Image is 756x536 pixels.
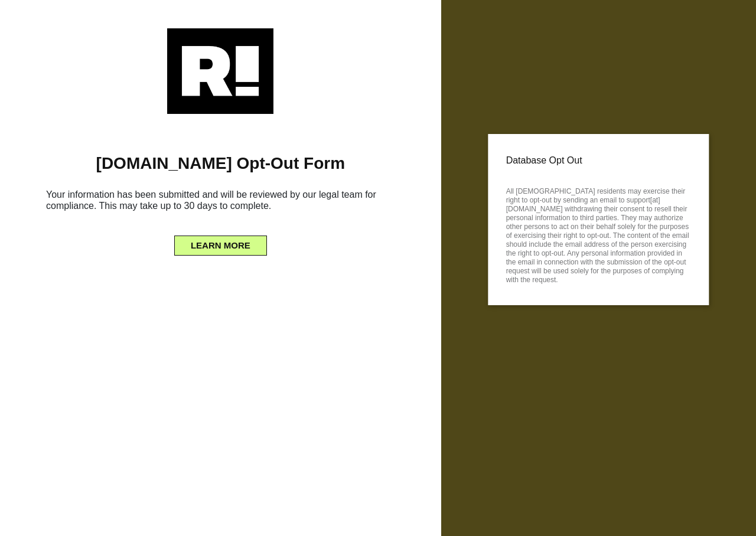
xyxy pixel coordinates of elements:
[506,184,691,285] p: All [DEMOGRAPHIC_DATA] residents may exercise their right to opt-out by sending an email to suppo...
[18,153,423,174] h1: [DOMAIN_NAME] Opt-Out Form
[167,28,273,114] img: Retention.com
[174,237,267,247] a: LEARN MORE
[174,236,267,256] button: LEARN MORE
[18,184,423,221] h6: Your information has been submitted and will be reviewed by our legal team for compliance. This m...
[506,152,691,169] p: Database Opt Out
